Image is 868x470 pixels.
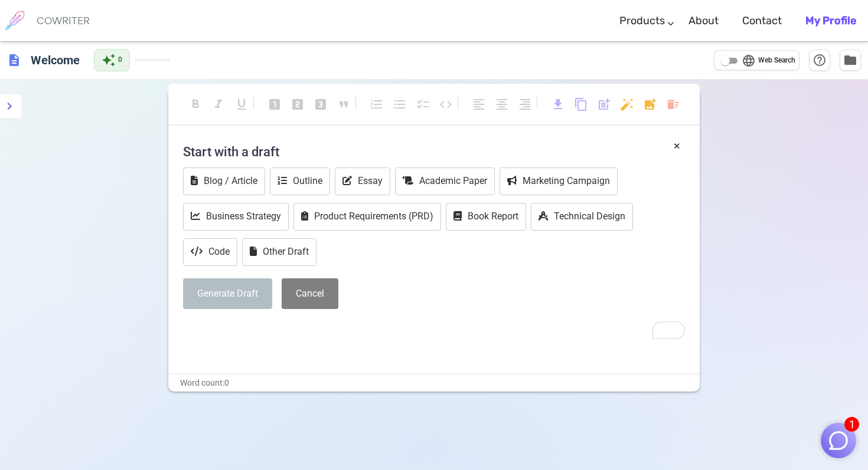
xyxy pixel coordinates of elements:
span: add_photo_alternate [643,97,657,111]
span: description [7,53,21,67]
span: post_add [597,97,611,111]
span: checklist [416,97,430,111]
span: format_bold [188,97,203,111]
button: Manage Documents [840,50,861,71]
span: download [551,97,565,111]
span: format_italic [211,97,226,111]
button: Outline [270,167,330,195]
h6: COWRITER [37,15,90,26]
span: help_outline [812,53,827,67]
span: 1 [844,417,859,432]
a: My Profile [805,4,856,38]
span: code [439,97,453,111]
button: Technical Design [531,203,633,231]
span: format_align_left [472,97,486,111]
div: Word count: 0 [168,374,700,392]
span: format_align_center [495,97,509,111]
span: 0 [118,54,122,66]
img: Close chat [827,429,850,452]
a: Contact [742,4,782,38]
span: content_copy [574,97,588,111]
h6: Click to edit title [26,48,84,72]
span: format_underlined [234,97,249,111]
span: Web Search [758,55,795,67]
span: folder [843,53,857,67]
a: Products [619,4,665,38]
span: delete_sweep [666,97,680,111]
button: × [674,137,680,155]
b: My Profile [805,14,856,27]
span: format_align_right [518,97,532,111]
h4: Start with a draft [183,137,685,166]
button: Blog / Article [183,167,265,195]
span: looks_two [291,97,305,111]
span: looks_one [267,97,282,111]
a: About [688,4,719,38]
button: Marketing Campaign [500,167,618,195]
button: 1 [821,423,856,458]
button: Help & Shortcuts [809,50,830,71]
button: Product Requirements (PRD) [293,203,441,231]
span: format_quote [337,97,351,111]
button: Generate Draft [183,278,272,310]
span: looks_3 [314,97,328,111]
span: format_list_bulleted [393,97,407,111]
div: To enrich screen reader interactions, please activate Accessibility in Grammarly extension settings [183,137,685,339]
span: format_list_numbered [370,97,384,111]
button: Academic Paper [395,167,495,195]
button: Cancel [282,278,338,310]
button: Book Report [446,203,526,231]
button: Other Draft [242,238,316,266]
button: Code [183,238,237,266]
span: language [742,54,756,68]
button: Business Strategy [183,203,289,231]
span: auto_awesome [102,53,116,67]
button: Essay [335,167,390,195]
span: auto_fix_high [620,97,634,111]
